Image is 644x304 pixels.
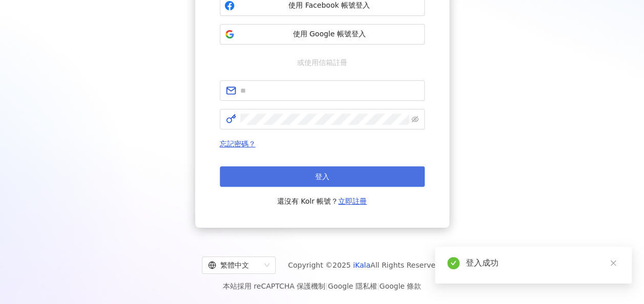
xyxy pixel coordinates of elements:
[208,257,260,273] div: 繁體中文
[411,116,419,123] span: eye-invisible
[379,282,421,290] a: Google 條款
[328,282,377,290] a: Google 隱私權
[290,57,355,68] span: 或使用信箱註冊
[277,195,367,207] span: 還沒有 Kolr 帳號？
[338,197,367,205] a: 立即註冊
[288,259,442,271] span: Copyright © 2025 All Rights Reserved.
[466,257,619,269] div: 登入成功
[610,259,617,267] span: close
[325,282,328,290] span: |
[353,261,370,269] a: iKala
[220,166,425,187] button: 登入
[447,257,460,269] span: check-circle
[239,1,420,11] span: 使用 Facebook 帳號登入
[315,172,329,181] span: 登入
[220,140,256,148] a: 忘記密碼？
[377,282,380,290] span: |
[220,24,425,45] button: 使用 Google 帳號登入
[223,280,421,292] span: 本站採用 reCAPTCHA 保護機制
[239,29,420,39] span: 使用 Google 帳號登入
